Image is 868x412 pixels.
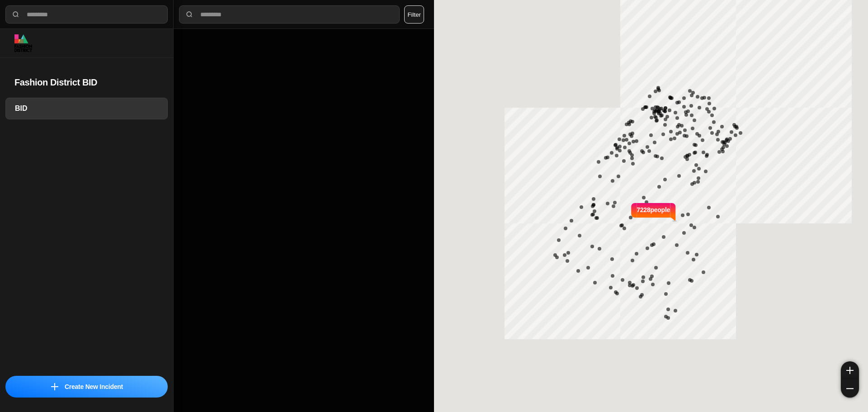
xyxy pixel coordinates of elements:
[185,10,194,19] img: search
[65,382,123,391] p: Create New Incident
[14,34,32,52] img: logo
[51,383,58,390] img: icon
[15,103,158,114] h3: BID
[404,5,424,24] button: Filter
[630,202,637,222] img: notch
[637,205,670,225] p: 7228 people
[846,367,854,374] img: zoom-in
[5,376,168,398] button: iconCreate New Incident
[841,361,859,379] button: zoom-in
[670,202,677,222] img: notch
[846,385,854,392] img: zoom-out
[5,98,168,119] a: BID
[841,379,859,398] button: zoom-out
[11,10,20,19] img: search
[14,76,159,89] h2: Fashion District BID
